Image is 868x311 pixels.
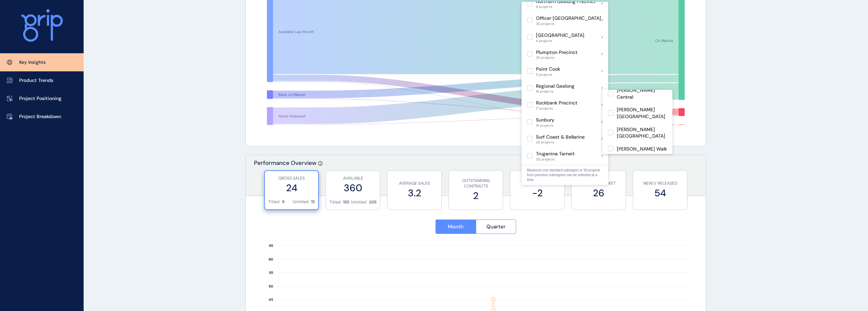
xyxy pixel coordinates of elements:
span: 26 projects [536,140,585,144]
p: Rockbank Precinct [536,100,578,107]
p: AVAILABLE [329,175,376,181]
p: AVERAGE SALES [391,181,438,186]
label: 24 [268,181,315,195]
p: [GEOGRAPHIC_DATA] [536,32,584,39]
p: OUTSTANDING CONTRACTS [452,178,499,189]
span: 17 projects [536,107,578,111]
p: Project Breakdown [19,113,61,120]
span: 4 projects [536,39,584,43]
p: Project Positioning [19,95,61,102]
p: NEWLY RELEASED [637,181,684,186]
span: 16 projects [536,124,554,128]
span: 5 projects [536,73,560,77]
label: 3.2 [391,186,438,200]
label: 360 [329,181,376,195]
button: Month [436,220,476,234]
span: 18 projects [536,89,574,94]
label: 26 [575,186,622,200]
p: Key Insights [19,59,46,66]
p: Untitled [293,199,309,205]
p: [PERSON_NAME][GEOGRAPHIC_DATA] [617,126,667,140]
p: [PERSON_NAME][GEOGRAPHIC_DATA] [617,107,667,120]
p: [PERSON_NAME] Central [617,87,667,100]
p: NET SALES [514,181,561,186]
p: Regional Geelong [536,83,574,90]
p: Surf Coast & Bellarine [536,134,585,141]
p: Plumpton Precinct [536,49,578,56]
label: 2 [452,189,499,202]
p: 9 [282,199,285,205]
label: 54 [637,186,684,200]
p: Point Cook [536,66,560,73]
p: Sunbury [536,117,554,124]
p: Truganina Tarneit [536,151,575,157]
span: 30 projects [536,157,575,161]
span: 9 projects [536,5,596,9]
text: 55 [269,270,273,275]
p: Performance Overview [254,159,316,196]
p: 15 [311,199,315,205]
p: Maximum one standard subregion or 50 projects from premium subregions can be selected at a time. [527,168,603,182]
text: 60 [269,257,273,261]
text: 45 [269,297,273,302]
p: Product Trends [19,77,53,84]
p: Untitled [351,199,367,205]
label: -2 [514,186,561,200]
text: 50 [269,284,273,288]
p: GROSS SALES [268,175,315,181]
p: 155 [343,199,349,205]
p: [PERSON_NAME] Walk [617,146,667,153]
p: Officer [GEOGRAPHIC_DATA] [536,15,601,22]
span: 35 projects [536,56,578,60]
span: Month [448,223,464,230]
span: 35 projects [536,22,601,26]
span: Quarter [486,223,506,230]
p: Titled [268,199,280,205]
p: Titled [329,199,341,205]
button: Quarter [476,220,516,234]
p: 205 [369,199,376,205]
text: 65 [269,243,273,248]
